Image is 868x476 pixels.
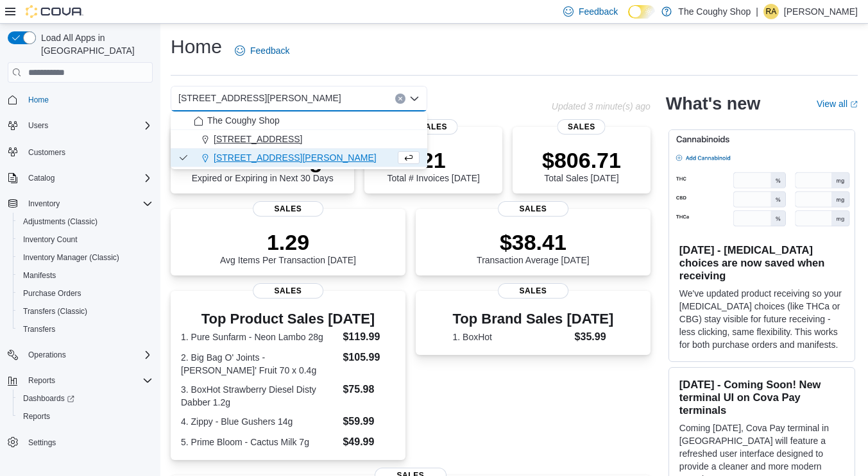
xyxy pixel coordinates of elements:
[28,199,60,209] span: Inventory
[3,433,158,452] button: Settings
[28,438,56,448] span: Settings
[666,94,760,114] h2: What's new
[253,283,323,299] span: Sales
[23,393,74,404] span: Dashboards
[18,250,153,265] span: Inventory Manager (Classic)
[181,331,337,343] dt: 1. Pure Sunfarm - Neon Lambo 28g
[23,234,78,245] span: Inventory Count
[18,214,153,229] span: Adjustments (Classic)
[18,409,153,424] span: Reports
[28,95,49,105] span: Home
[477,229,590,255] p: $38.41
[181,311,395,327] h3: Top Product Sales [DATE]
[453,311,614,327] h3: Top Brand Sales [DATE]
[542,147,621,173] p: $806.71
[13,390,158,407] a: Dashboards
[343,350,395,365] dd: $105.99
[13,302,158,320] button: Transfers (Classic)
[181,351,337,377] dt: 2. Big Bag O' Joints - [PERSON_NAME]' Fruit 70 x 0.4g
[387,147,479,173] p: 21
[171,34,222,60] h1: Home
[23,196,153,211] span: Inventory
[23,217,98,227] span: Adjustments (Classic)
[679,287,844,351] p: We've updated product receiving so your [MEDICAL_DATA] choices (like THCa or CBG) stay visible fo...
[552,101,651,111] p: Updated 3 minute(s) ago
[13,249,158,267] button: Inventory Manager (Classic)
[250,44,289,57] span: Feedback
[220,229,356,265] div: Avg Items Per Transaction [DATE]
[23,252,119,263] span: Inventory Manager (Classic)
[343,414,395,429] dd: $59.99
[178,90,341,106] span: [STREET_ADDRESS][PERSON_NAME]
[181,383,337,409] dt: 3. BoxHot Strawberry Diesel Disty Dabber 1.2g
[23,324,55,334] span: Transfers
[3,169,158,187] button: Catalog
[817,99,858,109] a: View allExternal link
[23,373,153,388] span: Reports
[453,331,570,343] dt: 1. BoxHot
[395,94,405,104] button: Clear input
[387,147,479,183] div: Total # Invoices [DATE]
[207,114,280,127] span: The Coughy Shop
[171,111,427,130] button: The Coughy Shop
[498,201,568,217] span: Sales
[23,373,60,388] button: Reports
[23,170,153,186] span: Catalog
[678,4,751,19] p: The Coughy Shop
[18,214,103,229] a: Adjustments (Classic)
[23,434,153,450] span: Settings
[181,415,337,428] dt: 4. Zippy - Blue Gushers 14g
[3,372,158,390] button: Reports
[171,111,427,167] div: Choose from the following options
[343,434,395,450] dd: $49.99
[171,130,427,149] button: [STREET_ADDRESS]
[3,117,158,135] button: Users
[23,347,153,363] span: Operations
[28,350,66,360] span: Operations
[542,147,621,183] div: Total Sales [DATE]
[498,283,568,299] span: Sales
[18,304,92,319] a: Transfers (Classic)
[679,378,844,416] h3: [DATE] - Coming Soon! New terminal UI on Cova Pay terminals
[756,4,758,19] p: |
[23,270,56,281] span: Manifests
[28,147,65,158] span: Customers
[23,196,65,211] button: Inventory
[850,101,858,108] svg: External link
[18,391,153,406] span: Dashboards
[477,229,590,265] div: Transaction Average [DATE]
[18,268,61,283] a: Manifests
[26,5,83,18] img: Cova
[18,322,60,337] a: Transfers
[409,94,420,104] button: Close list of options
[13,231,158,249] button: Inventory Count
[18,232,83,247] a: Inventory Count
[579,5,618,18] span: Feedback
[23,306,87,316] span: Transfers (Classic)
[23,347,71,363] button: Operations
[23,145,71,160] a: Customers
[679,243,844,282] h3: [DATE] - [MEDICAL_DATA] choices are now saved when receiving
[13,407,158,425] button: Reports
[23,118,153,133] span: Users
[3,90,158,109] button: Home
[343,329,395,345] dd: $119.99
[18,286,87,301] a: Purchase Orders
[3,346,158,364] button: Operations
[28,120,48,131] span: Users
[3,195,158,213] button: Inventory
[763,4,779,19] div: Roberto Apodaca
[230,38,294,63] a: Feedback
[18,409,55,424] a: Reports
[766,4,777,19] span: RA
[13,320,158,338] button: Transfers
[220,229,356,255] p: 1.29
[13,267,158,284] button: Manifests
[13,284,158,302] button: Purchase Orders
[23,170,60,186] button: Catalog
[28,173,55,183] span: Catalog
[18,268,153,283] span: Manifests
[575,329,614,345] dd: $35.99
[23,144,153,160] span: Customers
